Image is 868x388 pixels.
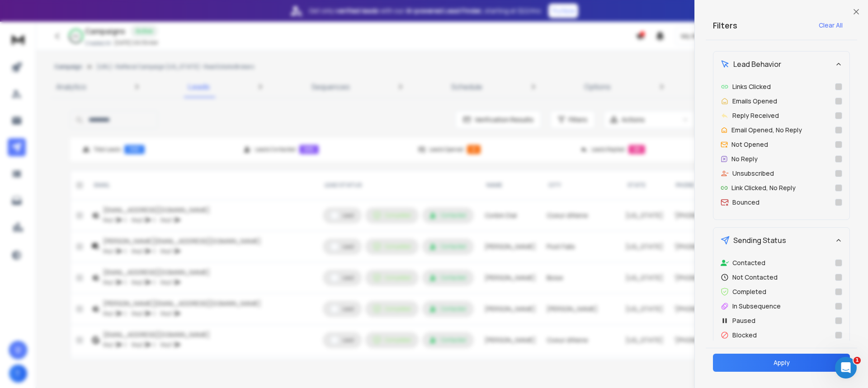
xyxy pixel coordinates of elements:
[713,228,849,253] button: Sending Status
[733,235,786,246] span: Sending Status
[713,51,849,77] button: Lead Behavior
[732,97,777,106] p: Emails Opened
[731,126,802,135] p: Email Opened, No Reply
[713,253,849,352] div: Sending Status
[732,331,757,340] p: Blocked
[732,82,771,91] p: Links Clicked
[731,140,768,149] p: Not Opened
[713,354,850,372] button: Apply
[732,111,779,120] p: Reply Received
[732,169,774,178] p: Unsubscribed
[854,357,861,364] span: 1
[733,59,781,70] span: Lead Behavior
[732,287,766,296] p: Completed
[811,16,850,34] button: Clear All
[731,183,796,192] p: Link Clicked, No Reply
[713,77,849,220] div: Lead Behavior
[713,19,737,32] h2: Filters
[732,273,778,282] p: Not Contacted
[732,198,759,207] p: Bounced
[732,258,765,267] p: Contacted
[835,357,857,379] iframe: Intercom live chat
[732,316,755,325] p: Paused
[731,154,758,164] p: No Reply
[732,302,781,311] p: In Subsequence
